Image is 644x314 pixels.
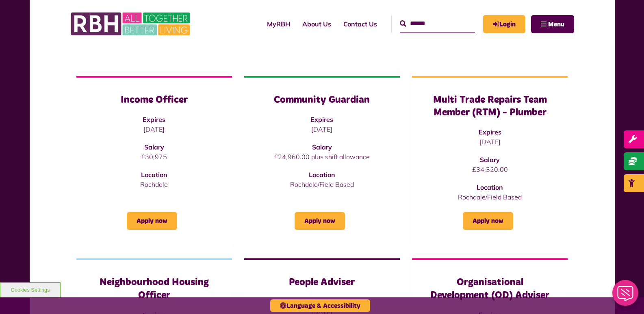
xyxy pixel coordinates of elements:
[270,299,370,312] button: Language & Accessibility
[400,15,475,32] input: Search
[531,15,574,33] button: Navigation
[548,21,564,28] span: Menu
[337,13,383,35] a: Contact Us
[260,152,384,162] p: £24,960.00 plus shift allowance
[428,137,551,147] p: [DATE]
[428,192,551,202] p: Rochdale/Field Based
[260,180,384,189] p: Rochdale/Field Based
[479,128,501,136] strong: Expires
[93,124,216,134] p: [DATE]
[260,124,384,134] p: [DATE]
[260,276,384,289] h3: People Adviser
[295,212,345,230] a: Apply now
[93,276,216,301] h3: Neighbourhood Housing Officer
[309,171,335,179] strong: Location
[296,13,337,35] a: About Us
[428,165,551,174] p: £34,320.00
[463,212,513,230] a: Apply now
[477,183,503,191] strong: Location
[310,115,333,123] strong: Expires
[70,8,192,40] img: RBH
[260,94,384,106] h3: Community Guardian
[480,156,500,164] strong: Salary
[428,276,551,301] h3: Organisational Development (OD) Adviser
[141,171,167,179] strong: Location
[93,94,216,106] h3: Income Officer
[93,180,216,189] p: Rochdale
[261,13,296,35] a: MyRBH
[143,115,165,123] strong: Expires
[144,143,164,151] strong: Salary
[428,94,551,119] h3: Multi Trade Repairs Team Member (RTM) - Plumber
[607,277,644,314] iframe: Netcall Web Assistant for live chat
[312,143,332,151] strong: Salary
[93,152,216,162] p: £30,975
[127,212,177,230] a: Apply now
[483,15,525,33] a: MyRBH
